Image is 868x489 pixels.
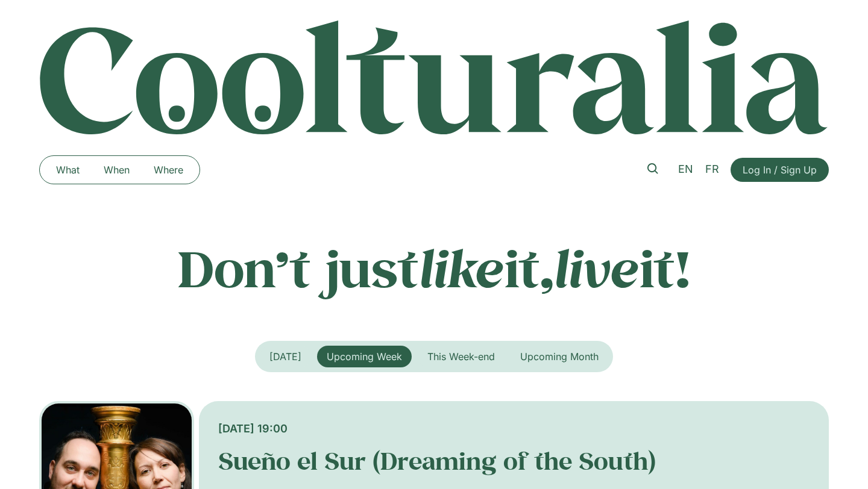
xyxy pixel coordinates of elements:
span: Upcoming Month [520,350,599,363]
span: Upcoming Week [327,350,402,363]
a: EN [672,161,699,178]
span: Log In / Sign Up [743,163,817,177]
em: live [554,234,640,301]
span: FR [705,163,719,175]
a: Where [142,160,195,179]
a: FR [699,161,725,178]
em: like [419,234,505,301]
a: What [44,160,92,179]
div: [DATE] 19:00 [218,420,810,437]
span: This Week-end [427,350,495,363]
span: [DATE] [269,350,301,363]
p: Don’t just it, it! [39,238,829,298]
span: EN [678,163,693,175]
a: When [92,160,142,179]
a: Log In / Sign Up [731,158,829,182]
a: Sueño el Sur (Dreaming of the South) [218,445,656,476]
nav: Menu [44,160,195,179]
